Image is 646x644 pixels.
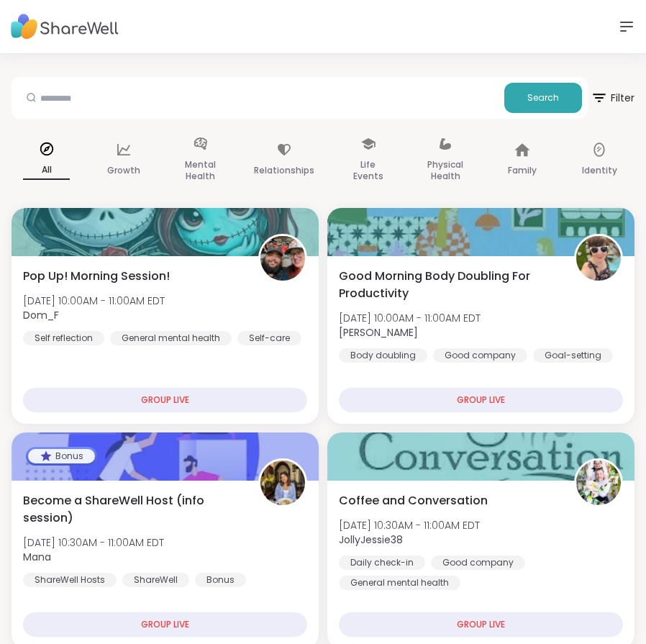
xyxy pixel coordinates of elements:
img: ShareWell Nav Logo [11,7,119,47]
span: Filter [591,81,634,115]
div: ShareWell [122,573,189,587]
div: GROUP LIVE [23,612,307,637]
div: Daily check-in [339,555,425,570]
div: GROUP LIVE [23,388,307,412]
b: JollyJessie38 [339,532,403,547]
div: ShareWell Hosts [23,573,117,587]
img: Dom_F [260,236,305,281]
span: [DATE] 10:30AM - 11:00AM EDT [339,518,480,532]
div: Bonus [195,573,246,587]
button: Search [504,83,582,113]
div: GROUP LIVE [339,612,623,637]
div: Goal-setting [533,348,613,363]
div: Self reflection [23,331,104,345]
b: Dom_F [23,308,59,322]
p: Physical Health [422,156,469,185]
span: Become a ShareWell Host (info session) [23,492,242,527]
button: Filter [591,77,634,119]
img: Adrienne_QueenOfTheDawn [576,236,621,281]
span: [DATE] 10:00AM - 11:00AM EDT [339,311,481,325]
img: JollyJessie38 [576,461,621,505]
div: General mental health [339,576,460,590]
b: [PERSON_NAME] [339,325,418,340]
div: Bonus [28,449,95,463]
p: Family [508,162,537,179]
p: Life Events [345,156,391,185]
p: All [23,161,70,180]
p: Relationships [254,162,314,179]
span: Search [527,91,559,104]
div: Good company [431,555,525,570]
b: Mana [23,550,51,564]
span: Good Morning Body Doubling For Productivity [339,268,558,302]
span: Pop Up! Morning Session! [23,268,170,285]
span: Coffee and Conversation [339,492,488,509]
div: Self-care [237,331,301,345]
span: [DATE] 10:30AM - 11:00AM EDT [23,535,164,550]
div: General mental health [110,331,232,345]
p: Mental Health [177,156,224,185]
img: Mana [260,461,305,505]
div: GROUP LIVE [339,388,623,412]
p: Growth [107,162,140,179]
div: Good company [433,348,527,363]
span: [DATE] 10:00AM - 11:00AM EDT [23,294,165,308]
div: Body doubling [339,348,427,363]
p: Identity [582,162,617,179]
